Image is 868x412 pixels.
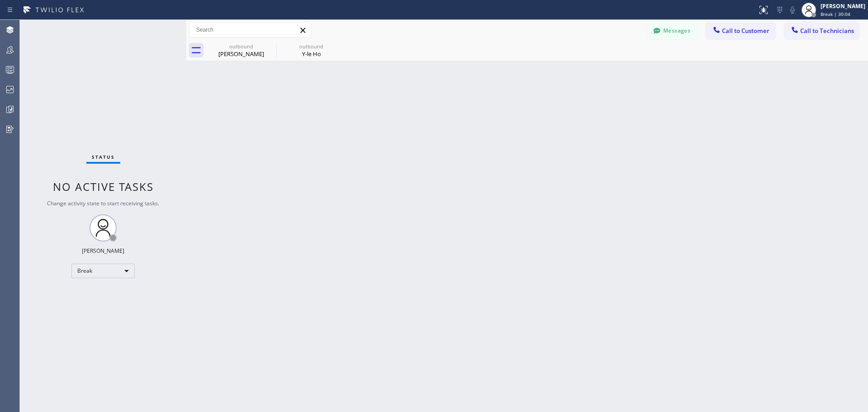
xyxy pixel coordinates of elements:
span: Break | 30:04 [821,11,850,17]
div: Y-le Ho [277,40,345,61]
span: Call to Technicians [800,27,854,35]
button: Call to Customer [706,22,775,39]
span: Change activity state to start receiving tasks. [47,199,159,207]
div: outbound [277,43,345,50]
div: [PERSON_NAME] [207,50,275,58]
span: No active tasks [53,179,154,194]
span: Status [92,154,115,160]
div: Elizabeta Memca [207,40,275,61]
div: [PERSON_NAME] [82,247,124,255]
input: Search [189,23,311,37]
div: outbound [207,43,275,50]
button: Messages [647,22,697,39]
div: [PERSON_NAME] [821,2,865,10]
button: Mute [786,4,799,16]
span: Call to Customer [722,27,769,35]
div: Y-le Ho [277,50,345,58]
div: Break [71,264,135,278]
button: Call to Technicians [784,22,859,39]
